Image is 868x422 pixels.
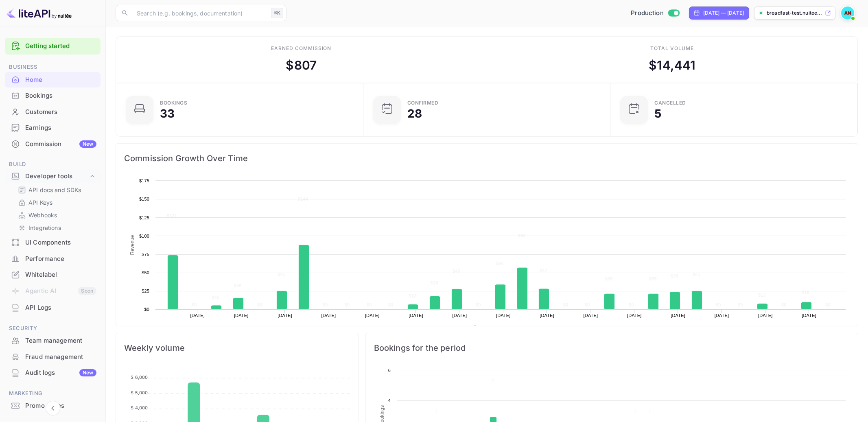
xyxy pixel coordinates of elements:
[5,398,101,413] a: Promo codes
[654,101,686,105] div: CANCELLED
[257,302,262,307] text: $0
[5,88,101,103] a: Bookings
[271,45,331,52] div: Earned commission
[5,136,101,151] a: CommissionNew
[758,293,766,297] text: $13
[5,300,101,315] a: API Logs
[5,333,101,349] div: Team management
[453,269,460,273] text: $46
[5,72,101,88] div: Home
[5,365,101,380] a: Audit logsNew
[15,197,97,208] div: API Keys
[131,374,148,380] tspan: $ 6,000
[142,252,149,257] text: $75
[496,313,511,318] text: [DATE]
[25,270,96,280] div: Whitelabel
[167,213,177,218] text: $121
[5,63,101,72] span: Business
[190,313,205,318] text: [DATE]
[649,56,695,74] div: $ 14,441
[476,302,481,307] text: $0
[388,302,394,307] text: $0
[15,209,97,221] div: Webhooks
[693,272,700,277] text: $41
[25,107,96,117] div: Customers
[5,251,101,266] a: Performance
[234,313,249,318] text: [DATE]
[738,302,743,307] text: $0
[25,75,96,85] div: Home
[25,140,96,149] div: Commission
[5,160,101,169] span: Build
[345,302,350,307] text: $0
[28,198,52,207] p: API Keys
[18,211,94,219] a: Webhooks
[160,108,175,119] div: 33
[286,56,317,74] div: $ 807
[5,169,101,184] div: Developer tools
[5,72,101,87] a: Home
[650,45,694,52] div: Total volume
[18,223,94,232] a: Integrations
[518,233,526,238] text: $94
[5,104,101,119] a: Customers
[374,341,850,354] span: Bookings for the period
[25,368,96,378] div: Audit logs
[142,270,149,275] text: $50
[5,38,101,55] div: Getting started
[131,405,148,411] tspan: $ 4,000
[5,267,101,283] div: Whitelabel
[160,101,187,105] div: Bookings
[388,398,390,403] text: 4
[388,368,390,373] text: 6
[367,302,372,307] text: $0
[5,389,101,398] span: Marketing
[25,254,96,264] div: Performance
[79,140,96,148] div: New
[716,302,721,307] text: $0
[671,273,678,278] text: $39
[278,313,292,318] text: [DATE]
[129,235,135,255] text: Revenue
[144,307,149,312] text: $0
[25,303,96,313] div: API Logs
[540,313,554,318] text: [DATE]
[365,313,380,318] text: [DATE]
[492,378,494,383] text: 5
[585,302,590,307] text: $0
[124,341,350,354] span: Weekly volume
[5,267,101,282] a: Whitelabel
[46,401,60,415] button: Collapse navigation
[703,9,744,17] div: [DATE] — [DATE]
[605,276,613,281] text: $35
[841,7,854,20] img: Abdelrahman Nasef
[5,120,101,136] div: Earnings
[234,283,242,288] text: $26
[627,9,682,18] div: Switch to Sandbox mode
[18,198,94,207] a: API Keys
[5,300,101,316] div: API Logs
[323,302,328,307] text: $0
[142,289,149,293] text: $25
[25,91,96,101] div: Bookings
[409,313,423,318] text: [DATE]
[139,197,149,201] text: $150
[715,313,729,318] text: [DATE]
[5,349,101,364] a: Fraud management
[131,390,148,396] tspan: $ 5,000
[758,313,773,318] text: [DATE]
[5,324,101,333] span: Security
[5,120,101,135] a: Earnings
[5,136,101,152] div: CommissionNew
[802,313,816,318] text: [DATE]
[124,152,850,165] span: Commission Growth Over Time
[453,313,467,318] text: [DATE]
[767,9,823,17] p: breadfast-test.nuitee....
[540,268,547,273] text: $47
[139,215,149,220] text: $125
[18,186,94,194] a: API docs and SDKs
[584,313,598,318] text: [DATE]
[409,293,416,298] text: $12
[212,295,220,300] text: $10
[25,401,96,411] div: Promo codes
